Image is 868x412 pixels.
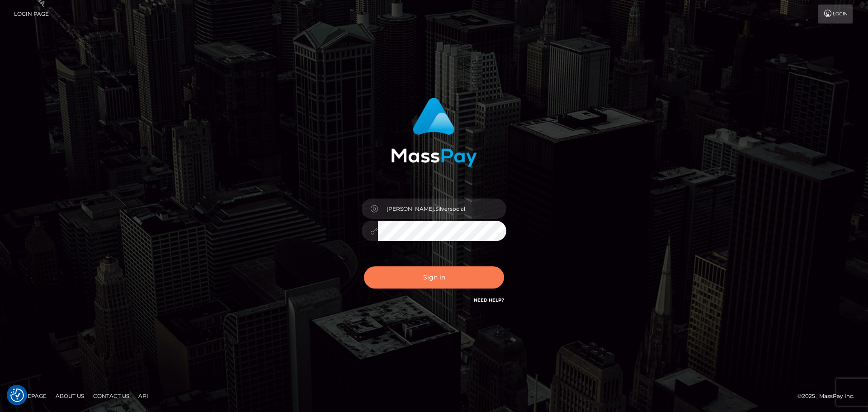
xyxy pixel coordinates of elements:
div: © 2025 , MassPay Inc. [797,391,861,401]
button: Sign in [364,266,504,289]
button: Consent Preferences [10,388,24,402]
a: API [135,389,152,403]
a: Contact Us [90,389,133,403]
input: Username... [378,199,506,219]
a: Login [818,5,853,24]
a: Need Help? [474,297,504,303]
a: About Us [52,389,88,403]
img: MassPay Login [391,98,477,167]
a: Homepage [10,389,50,403]
a: Login Page [14,5,49,24]
img: Revisit consent button [10,388,24,402]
